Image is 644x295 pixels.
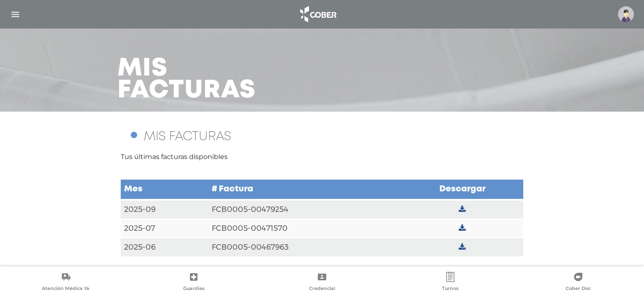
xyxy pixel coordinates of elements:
[10,9,21,20] img: Cober_menu-lines-white.svg
[144,131,231,142] span: MIS FACTURAS
[130,272,258,293] a: Guardias
[402,179,523,200] td: Descargar
[117,58,256,102] h3: Mis facturas
[309,285,335,293] span: Credencial
[442,285,459,293] span: Turnos
[121,179,208,200] td: Mes
[258,272,386,293] a: Credencial
[121,238,208,257] td: 2025-06
[208,200,401,219] td: FCB0005-00479254
[386,272,514,293] a: Turnos
[121,219,208,238] td: 2025-07
[121,200,208,219] td: 2025-09
[2,272,130,293] a: Atención Médica Ya
[618,6,634,22] img: profile-placeholder.svg
[121,152,523,162] p: Tus últimas facturas disponibles
[42,285,89,293] span: Atención Médica Ya
[296,4,340,24] img: logo_cober_home-white.png
[514,272,642,293] a: Cober Doc
[208,179,401,200] td: # Factura
[183,285,205,293] span: Guardias
[208,238,401,257] td: FCB0005-00467963
[208,219,401,238] td: FCB0005-00471570
[566,285,591,293] span: Cober Doc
